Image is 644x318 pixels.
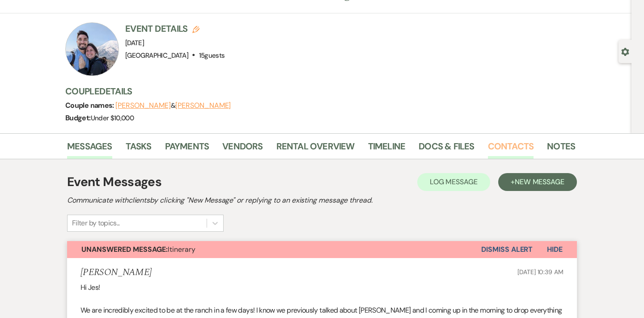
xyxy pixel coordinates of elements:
[199,51,225,60] span: 15 guests
[498,173,577,191] button: +New Message
[81,245,195,254] span: Itinerary
[65,85,566,98] h3: Couple Details
[488,139,534,159] a: Contacts
[125,51,188,60] span: [GEOGRAPHIC_DATA]
[67,195,577,206] h2: Communicate with clients by clicking "New Message" or replying to an existing message thread.
[125,22,225,35] h3: Event Details
[481,241,533,258] button: Dismiss Alert
[67,173,161,191] h1: Event Messages
[80,282,563,293] p: Hi Jes!
[533,241,577,258] button: Hide
[165,139,209,159] a: Payments
[67,241,481,258] button: Unanswered Message:Itinerary
[547,139,575,159] a: Notes
[72,218,120,229] div: Filter by topics...
[515,177,564,187] span: New Message
[547,245,563,254] span: Hide
[368,139,406,159] a: Timeline
[80,267,152,278] h5: [PERSON_NAME]
[91,114,134,123] span: Under $10,000
[175,102,231,109] button: [PERSON_NAME]
[222,139,263,159] a: Vendors
[115,101,231,110] span: &
[517,268,563,276] span: [DATE] 10:39 AM
[65,101,115,110] span: Couple names:
[126,139,152,159] a: Tasks
[417,173,490,191] button: Log Message
[621,47,629,55] button: Open lead details
[419,139,474,159] a: Docs & Files
[115,102,171,109] button: [PERSON_NAME]
[125,38,144,47] span: [DATE]
[276,139,355,159] a: Rental Overview
[430,177,478,187] span: Log Message
[67,139,112,159] a: Messages
[81,245,168,254] strong: Unanswered Message:
[65,113,91,123] span: Budget:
